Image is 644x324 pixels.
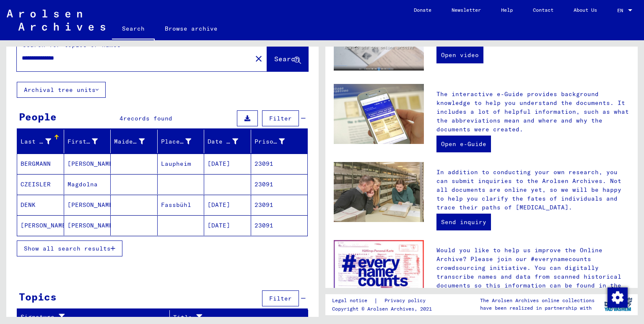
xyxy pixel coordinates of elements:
[251,195,308,215] mat-cell: 23091
[204,154,251,174] mat-cell: [DATE]
[607,287,627,307] div: Change consent
[114,135,157,148] div: Maiden Name
[17,154,64,174] mat-cell: BERGMANN
[269,295,292,302] span: Filter
[161,135,204,148] div: Place of Birth
[114,137,145,146] div: Maiden Name
[17,215,64,235] mat-cell: [PERSON_NAME]
[119,115,123,122] span: 4
[21,313,159,321] div: Signature
[68,137,98,146] div: First Name
[19,109,57,124] div: People
[21,135,64,148] div: Last Name
[208,137,238,146] div: Date of Birth
[155,18,228,39] a: Browse archive
[274,55,299,63] span: Search
[251,215,308,235] mat-cell: 23091
[602,294,634,315] img: yv_logo.png
[608,287,628,308] img: Change consent
[112,18,155,40] a: Search
[64,215,111,235] mat-cell: [PERSON_NAME]
[332,296,436,305] div: |
[334,240,424,304] img: enc.jpg
[332,296,374,305] a: Legal notice
[436,168,629,212] p: In addition to conducting your own research, you can submit inquiries to the Arolsen Archives. No...
[251,130,308,153] mat-header-cell: Prisoner #
[254,135,298,148] div: Prisoner #
[21,311,169,324] div: Signature
[480,304,595,312] p: have been realized in partnership with
[332,305,436,313] p: Copyright © Arolsen Archives, 2021
[267,45,308,71] button: Search
[173,311,298,324] div: Title
[21,137,51,146] div: Last Name
[17,195,64,215] mat-cell: DENK
[68,135,111,148] div: First Name
[7,10,105,31] img: Arolsen_neg.svg
[254,137,285,146] div: Prisoner #
[378,296,436,305] a: Privacy policy
[262,110,299,126] button: Filter
[617,8,626,13] span: EN
[208,135,251,148] div: Date of Birth
[262,290,299,306] button: Filter
[436,136,491,152] a: Open e-Guide
[269,115,292,122] span: Filter
[251,154,308,174] mat-cell: 23091
[480,297,595,304] p: The Arolsen Archives online collections
[64,195,111,215] mat-cell: [PERSON_NAME]
[436,246,629,299] p: Would you like to help us improve the Online Archive? Please join our #everynamecounts crowdsourc...
[123,115,172,122] span: records found
[19,289,57,304] div: Topics
[64,174,111,194] mat-cell: Magdolna
[64,130,111,153] mat-header-cell: First Name
[17,240,122,256] button: Show all search results
[64,154,111,174] mat-cell: [PERSON_NAME]
[254,54,264,64] mat-icon: close
[334,162,424,222] img: inquiries.jpg
[436,214,491,230] a: Send inquiry
[158,130,205,153] mat-header-cell: Place of Birth
[24,245,111,252] span: Show all search results
[204,130,251,153] mat-header-cell: Date of Birth
[158,195,205,215] mat-cell: Fassbühl
[334,84,424,144] img: eguide.jpg
[436,47,483,63] a: Open video
[17,174,64,194] mat-cell: CZEISLER
[204,215,251,235] mat-cell: [DATE]
[17,130,64,153] mat-header-cell: Last Name
[204,195,251,215] mat-cell: [DATE]
[111,130,158,153] mat-header-cell: Maiden Name
[251,174,308,194] mat-cell: 23091
[17,82,106,98] button: Archival tree units
[161,137,192,146] div: Place of Birth
[250,50,267,67] button: Clear
[173,313,287,322] div: Title
[158,154,205,174] mat-cell: Laupheim
[436,90,629,134] p: The interactive e-Guide provides background knowledge to help you understand the documents. It in...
